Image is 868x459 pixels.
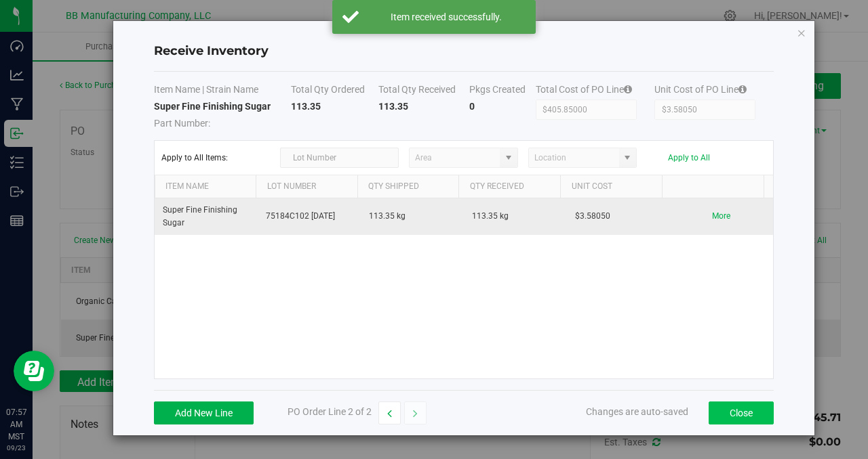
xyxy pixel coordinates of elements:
span: Part Number: [154,118,210,129]
th: Pkgs Created [469,83,536,100]
div: Item received successfully. [366,10,526,24]
span: Changes are auto-saved [586,406,688,417]
input: Lot Number [280,148,399,168]
th: Qty Received [458,175,560,198]
button: Add New Line [154,401,254,424]
td: 75184C102 [DATE] [258,198,361,235]
th: Unit Cost of PO Line [654,83,773,100]
td: $3.58050 [567,198,670,235]
strong: Super Fine Finishing Sugar [154,101,271,112]
iframe: Resource center [14,351,54,391]
th: Total Qty Ordered [291,83,378,100]
button: More [712,210,730,223]
i: Specifying a total cost will update all item costs. [738,85,747,94]
span: Apply to All Items: [161,153,270,162]
th: Unit Cost [560,175,662,198]
td: 113.35 kg [464,198,567,235]
strong: 113.35 [291,101,321,112]
button: Close [709,401,774,424]
strong: 113.35 [378,101,408,112]
th: Total Qty Received [378,83,469,100]
i: Specifying a total cost will update all item costs. [624,85,632,94]
th: Total Cost of PO Line [536,83,654,100]
th: Qty Shipped [357,175,459,198]
td: Super Fine Finishing Sugar [155,198,258,235]
strong: 0 [469,101,475,112]
h4: Receive Inventory [154,43,774,60]
button: Apply to All [668,153,710,162]
th: Item Name | Strain Name [154,83,292,100]
th: Lot Number [256,175,357,198]
th: Item Name [155,175,256,198]
td: 113.35 kg [361,198,464,235]
button: Close modal [797,24,806,41]
span: PO Order Line 2 of 2 [288,406,372,417]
